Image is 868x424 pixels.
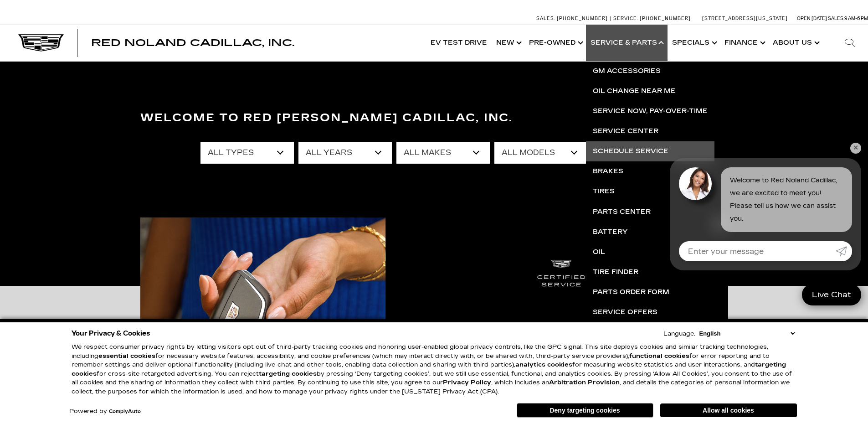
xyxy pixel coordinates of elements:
[549,379,620,386] strong: Arbitration Provision
[298,142,392,164] select: Filter by year
[586,242,714,262] a: Oil
[629,352,689,360] strong: functional cookies
[18,34,64,52] img: Cadillac Dark Logo with Cadillac White Text
[443,379,491,386] u: Privacy Policy
[524,25,586,61] a: Pre-Owned
[72,343,797,396] p: We respect consumer privacy rights by letting visitors opt out of third-party tracking cookies an...
[768,25,822,61] a: About Us
[200,142,294,164] select: Filter by type
[91,37,294,48] span: Red Noland Cadillac, Inc.
[844,16,868,21] span: 9 AM-6 PM
[586,101,714,121] a: Service Now, Pay-Over-Time
[807,290,856,300] span: Live Chat
[72,327,150,340] span: Your Privacy & Cookies
[259,370,317,377] strong: targeting cookies
[720,25,768,61] a: Finance
[557,16,608,21] span: [PHONE_NUMBER]
[515,361,572,368] strong: analytics cookies
[828,16,844,21] span: Sales:
[586,302,714,322] a: Service Offers
[836,241,852,261] a: Submit
[586,121,714,141] a: Service Center
[91,38,294,47] a: Red Noland Cadillac, Inc.
[586,181,714,202] a: Tires
[668,25,720,61] a: Specials
[147,149,148,150] a: Accessible Carousel
[72,361,786,377] strong: targeting cookies
[536,16,610,21] a: Sales: [PHONE_NUMBER]
[586,161,714,181] a: Brakes
[832,25,868,61] div: Search
[697,329,797,338] select: Language Select
[613,16,638,21] span: Service:
[586,81,714,101] a: Oil Change near Me
[536,16,555,21] span: Sales:
[494,142,588,164] select: Filter by model
[426,25,492,61] a: EV Test Drive
[679,167,712,200] img: Agent profile photo
[586,141,714,161] a: Schedule Service
[797,16,827,21] span: Open [DATE]
[492,25,524,61] a: New
[586,222,714,242] a: Battery
[663,331,695,337] div: Language:
[109,409,141,414] a: ComplyAuto
[679,241,836,261] input: Enter your message
[396,142,490,164] select: Filter by make
[660,403,797,417] button: Allow all cookies
[586,262,714,282] a: Tire Finder
[586,282,714,302] a: Parts Order Form
[586,25,668,61] a: Service & Parts
[802,284,861,305] a: Live Chat
[586,61,714,81] a: GM Accessories
[586,202,714,222] a: Parts Center
[98,352,155,360] strong: essential cookies
[517,403,653,418] button: Deny targeting cookies
[702,16,788,21] a: [STREET_ADDRESS][US_STATE]
[721,167,852,232] div: Welcome to Red Noland Cadillac, we are excited to meet you! Please tell us how we can assist you.
[140,109,728,127] h3: Welcome to Red [PERSON_NAME] Cadillac, Inc.
[69,408,141,414] div: Powered by
[640,16,691,21] span: [PHONE_NUMBER]
[610,16,693,21] a: Service: [PHONE_NUMBER]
